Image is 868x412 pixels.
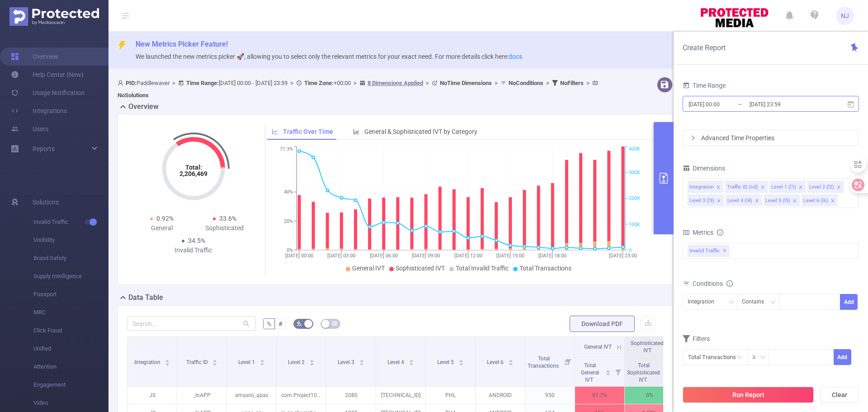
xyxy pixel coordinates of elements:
span: Click Fraud [33,322,108,340]
i: icon: caret-down [606,372,611,374]
i: icon: close [830,199,835,204]
a: Usage Notification [11,84,85,102]
div: Sort [458,358,464,364]
span: Paddlewaver [DATE] 00:00 - [DATE] 23:59 +00:00 [118,80,600,99]
div: Level 1 (l1) [771,181,796,193]
b: Time Zone: [304,80,334,86]
i: Filter menu [612,357,624,386]
tspan: 0 [629,247,632,253]
button: Add [840,294,858,310]
p: 0% [625,387,674,404]
span: Traffic Over Time [283,128,333,135]
span: Sophisticated IVT [396,265,445,272]
span: Dimensions [683,165,725,172]
tspan: [DATE] 06:00 [369,253,397,259]
b: No Solutions [118,92,149,99]
span: Reports [33,145,55,152]
tspan: [DATE] 12:00 [454,253,482,259]
tspan: [DATE] 15:00 [496,253,524,259]
span: ✕ [723,246,726,256]
i: icon: caret-up [359,358,364,361]
tspan: 2,206,469 [179,170,208,177]
tspan: [DATE] 23:00 [609,253,637,259]
tspan: 400K [629,147,640,152]
p: JS [127,387,177,404]
i: icon: right [690,135,696,141]
span: Video [33,394,108,412]
span: Conditions [693,280,733,287]
span: Total General IVT [581,362,599,383]
i: icon: down [729,299,734,306]
span: Visibility [33,231,108,249]
div: icon: rightAdvanced Time Properties [683,130,859,146]
p: 950 [525,387,575,404]
span: Level 3 [338,359,356,365]
div: Integration [688,294,721,309]
i: icon: user [118,80,126,86]
tspan: [DATE] 03:00 [327,253,355,259]
li: Level 3 (l3) [688,194,724,206]
span: > [543,80,552,86]
a: Help Center (New) [11,66,84,84]
i: icon: close [798,185,803,190]
u: 8 Dimensions Applied [368,80,423,86]
div: Sort [409,358,414,364]
p: PHL [426,387,475,404]
i: icon: caret-up [165,358,170,361]
div: Level 4 (l4) [727,195,752,207]
span: Create Report [683,43,726,52]
i: icon: caret-up [309,358,314,361]
b: No Time Dimensions [440,80,492,86]
i: icon: caret-down [458,362,463,365]
span: % [267,320,271,327]
span: General IVT [352,265,385,272]
i: icon: caret-up [508,358,513,361]
p: _InAPP [177,387,226,404]
i: icon: caret-down [359,362,364,365]
i: icon: caret-up [606,369,611,371]
tspan: [DATE] 00:00 [285,253,313,259]
div: Sophisticated [193,223,256,233]
img: Protected Media [9,7,99,26]
span: Total Invalid Traffic [456,265,509,272]
i: icon: bg-colors [297,321,302,326]
span: MRC [33,303,108,322]
button: Run Report [683,387,814,403]
h2: Data Table [128,292,163,303]
span: 33.6% [219,215,236,222]
p: [TECHNICAL_ID] [376,387,425,404]
span: > [423,80,432,86]
i: icon: down [770,299,776,306]
div: Level 2 (l2) [809,181,834,193]
i: icon: bar-chart [353,128,359,135]
div: Sort [605,369,611,374]
div: Sort [359,358,364,364]
button: Download PDF [570,316,635,332]
span: Level 2 [288,359,306,365]
li: Level 2 (l2) [807,181,844,193]
div: Level 5 (l5) [765,195,790,207]
p: 2080 [326,387,376,404]
span: Total Transactions [528,355,560,369]
tspan: 40% [284,189,293,195]
span: General IVT [584,344,612,350]
li: Level 4 (l4) [726,194,762,206]
i: icon: close [716,185,721,190]
i: icon: info-circle [717,229,723,236]
div: Invalid Traffic [162,246,225,255]
span: Attention [33,358,108,376]
div: Sort [165,358,170,364]
span: Metrics [683,229,713,236]
span: > [170,80,178,86]
tspan: 71.3% [280,147,293,152]
tspan: 200K [629,196,640,202]
div: ≥ [752,350,762,365]
i: icon: caret-up [212,358,217,361]
div: Sort [212,358,217,364]
span: > [492,80,500,86]
span: > [584,80,592,86]
span: Unified [33,340,108,358]
div: Level 3 (l3) [689,195,714,207]
span: Traffic ID [186,359,209,365]
div: Level 6 (l6) [803,195,828,207]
